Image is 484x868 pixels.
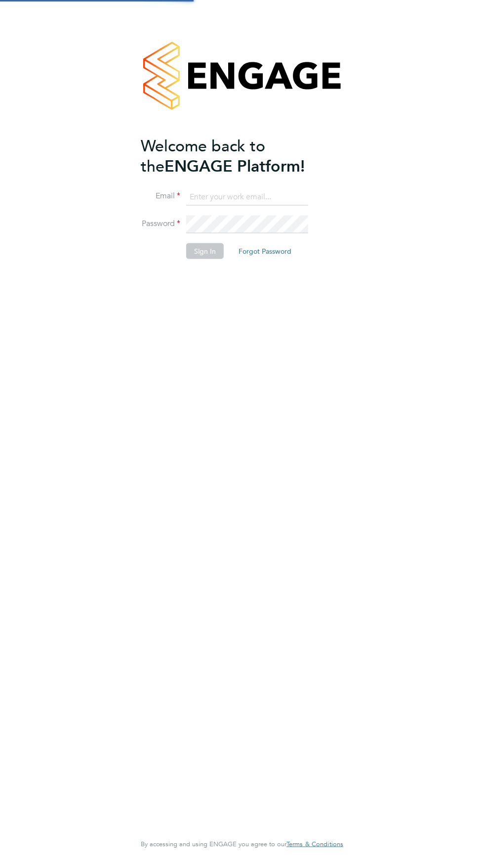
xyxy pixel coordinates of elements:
[186,188,308,206] input: Enter your work email...
[141,219,180,229] label: Password
[141,136,333,176] h2: ENGAGE Platform!
[286,840,343,848] a: Terms & Conditions
[141,840,343,848] span: By accessing and using ENGAGE you agree to our
[186,243,224,259] button: Sign In
[141,191,180,201] label: Email
[231,243,299,259] button: Forgot Password
[141,136,265,176] span: Welcome back to the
